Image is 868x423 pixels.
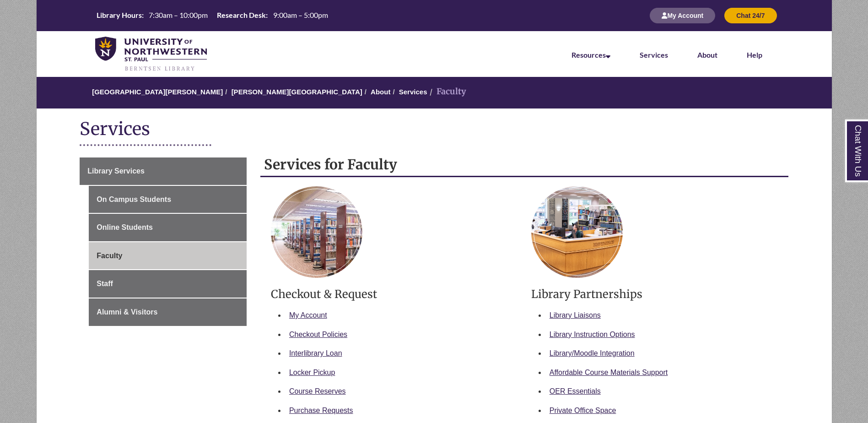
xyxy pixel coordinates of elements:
[399,88,427,96] a: Services
[271,287,518,301] h3: Checkout & Request
[273,11,328,19] span: 9:00am – 5:00pm
[213,10,269,20] th: Research Desk:
[93,10,332,20] table: Hours Today
[650,8,715,23] button: My Account
[550,311,601,319] a: Library Liaisons
[80,157,247,185] a: Library Services
[371,88,390,96] a: About
[531,287,778,301] h3: Library Partnerships
[747,50,762,59] a: Help
[550,369,668,376] a: Affordable Course Materials Support
[232,88,362,96] a: [PERSON_NAME][GEOGRAPHIC_DATA]
[95,37,207,72] img: UNWSP Library Logo
[89,242,247,270] a: Faculty
[289,311,327,319] a: My Account
[89,186,247,213] a: On Campus Students
[650,11,715,19] a: My Account
[89,298,247,326] a: Alumni & Visitors
[289,407,353,414] a: Purchase Requests
[550,387,601,395] a: OER Essentials
[289,331,347,338] a: Checkout Policies
[92,88,223,96] a: [GEOGRAPHIC_DATA][PERSON_NAME]
[724,8,776,23] button: Chat 24/7
[550,349,635,357] a: Library/Moodle Integration
[427,85,466,98] li: Faculty
[80,118,788,142] h1: Services
[571,50,610,59] a: Resources
[289,369,335,376] a: Locker Pickup
[80,157,247,326] div: Guide Page Menu
[260,153,788,177] h2: Services for Faculty
[640,50,668,59] a: Services
[289,387,346,395] a: Course Reserves
[89,214,247,241] a: Online Students
[89,270,247,298] a: Staff
[93,10,145,20] th: Library Hours:
[289,349,342,357] a: Interlibrary Loan
[724,11,776,19] a: Chat 24/7
[697,50,717,59] a: About
[550,331,635,338] a: Library Instruction Options
[93,10,332,21] a: Hours Today
[87,167,145,175] span: Library Services
[550,407,616,414] a: Private Office Space
[149,11,208,19] span: 7:30am – 10:00pm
